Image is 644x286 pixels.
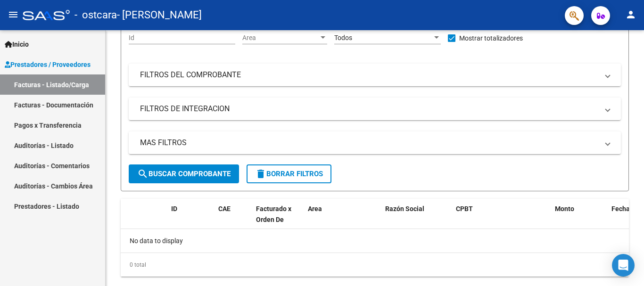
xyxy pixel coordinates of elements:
[5,39,29,49] span: Inicio
[129,64,621,86] mat-expansion-panel-header: FILTROS DEL COMPROBANTE
[255,170,323,178] span: Borrar Filtros
[256,205,291,223] span: Facturado x Orden De
[334,34,352,41] span: Todos
[140,104,598,114] mat-panel-title: FILTROS DE INTEGRACION
[459,33,523,44] span: Mostrar totalizadores
[171,205,177,212] span: ID
[5,59,91,70] span: Prestadores / Proveedores
[140,138,598,148] mat-panel-title: MAS FILTROS
[121,229,629,253] div: No data to display
[167,199,215,240] datatable-header-cell: ID
[8,9,19,20] mat-icon: menu
[129,131,621,154] mat-expansion-panel-header: MAS FILTROS
[242,34,319,42] span: Area
[452,199,551,240] datatable-header-cell: CPBT
[121,253,629,277] div: 0 total
[252,199,304,240] datatable-header-cell: Facturado x Orden De
[304,199,368,240] datatable-header-cell: Area
[381,199,452,240] datatable-header-cell: Razón Social
[129,164,239,183] button: Buscar Comprobante
[456,205,473,212] span: CPBT
[555,205,574,212] span: Monto
[140,70,598,80] mat-panel-title: FILTROS DEL COMPROBANTE
[137,168,149,180] mat-icon: search
[129,98,621,120] mat-expansion-panel-header: FILTROS DE INTEGRACION
[215,199,252,240] datatable-header-cell: CAE
[625,9,636,20] mat-icon: person
[117,5,202,25] span: - [PERSON_NAME]
[255,168,266,180] mat-icon: delete
[551,199,608,240] datatable-header-cell: Monto
[385,205,424,212] span: Razón Social
[612,254,635,277] div: Open Intercom Messenger
[218,205,231,212] span: CAE
[74,5,117,25] span: - ostcara
[247,164,331,183] button: Borrar Filtros
[137,170,231,178] span: Buscar Comprobante
[308,205,322,212] span: Area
